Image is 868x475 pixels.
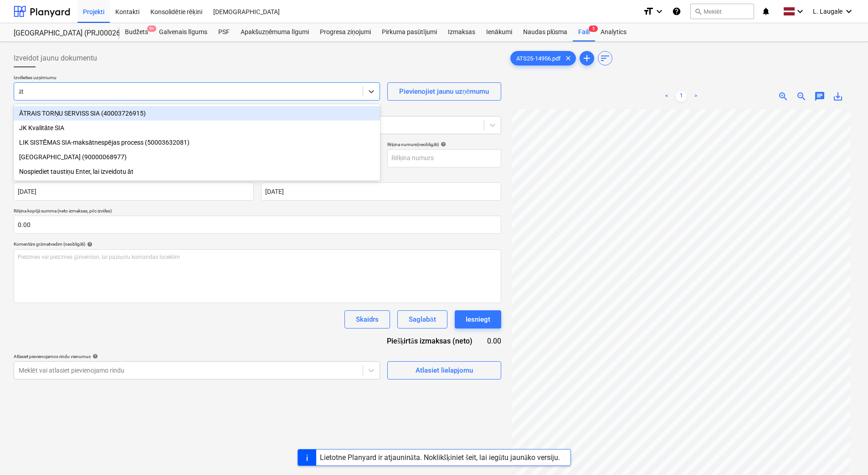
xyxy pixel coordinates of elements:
a: Progresa ziņojumi [314,23,376,41]
div: Pievienojiet jaunu uzņēmumu [399,86,489,97]
span: ATS25-14956.pdf [511,55,566,62]
div: Lietotne Planyard ir atjaunināta. Noklikšķiniet šeit, lai iegūtu jaunāko versiju. [320,453,560,462]
div: Saglabāt [409,313,436,325]
a: Pirkuma pasūtījumi [376,23,442,41]
a: Page 1 is your current page [676,91,687,102]
button: Atlasiet lielapjomu [387,361,501,379]
span: save_alt [832,91,843,102]
div: Skaidrs [356,313,379,325]
span: zoom_in [778,91,789,102]
a: Galvenais līgums [154,23,213,41]
div: ATS25-14956.pdf [510,51,576,66]
i: format_size [643,6,654,17]
div: Budžets [119,23,154,41]
a: PSF [213,23,235,41]
span: chat [814,91,825,102]
span: 9+ [147,25,156,32]
div: Nospiediet taustiņu Enter, lai izveidotu āt [14,164,380,179]
input: Izpildes datums nav norādīts [261,182,501,201]
button: Saglabāt [397,310,447,328]
a: Previous page [661,91,672,102]
input: Rēķina datums nav norādīts [14,182,254,201]
i: keyboard_arrow_down [795,6,806,17]
button: Meklēt [690,4,754,19]
a: Apakšuzņēmuma līgumi [235,23,314,41]
a: Analytics [595,23,632,41]
i: notifications [761,6,770,17]
span: help [85,242,92,247]
div: Atlasiet pievienojamos rindu vienumus [14,354,380,359]
span: 5 [589,25,598,32]
a: Ienākumi [481,23,518,41]
span: zoom_out [796,91,807,102]
span: sort [600,53,611,64]
span: Izveidot jaunu dokumentu [14,53,97,64]
button: Skaidrs [344,310,390,328]
span: clear [563,53,574,64]
input: Rēķina kopējā summa (neto izmaksas, pēc izvēles) [14,216,501,234]
div: JK Kvalitāte SIA [14,121,380,135]
a: Faili5 [573,23,595,41]
div: [GEOGRAPHIC_DATA] (PRJ0002627, K-1 un K-2(2.kārta) 2601960 [14,29,108,38]
span: help [91,354,98,359]
i: keyboard_arrow_down [843,6,854,17]
a: Budžets9+ [119,23,154,41]
span: L. Laugale [813,8,842,15]
iframe: Chat Widget [822,431,868,475]
div: Rēķina numurs (neobligāti) [387,141,501,147]
div: [GEOGRAPHIC_DATA] (90000068977) [14,150,380,164]
button: Iesniegt [455,310,501,328]
a: Next page [690,91,701,102]
a: Naudas plūsma [518,23,573,41]
span: help [439,141,446,147]
div: Komentārs grāmatvedim (neobligāti) [14,241,501,247]
input: Rēķina numurs [387,149,501,167]
i: keyboard_arrow_down [654,6,665,17]
div: Atlasiet lielapjomu [416,364,473,376]
div: Faili [573,23,595,41]
div: Piešķirtās izmaksas (neto) [380,336,487,346]
span: add [581,53,592,64]
div: Rīgas Tehniskā universitāte (90000068977) [14,150,380,164]
div: LIK SISTĒMAS SIA-maksātnespējas process (50003632081) [14,135,380,150]
div: 0.00 [487,336,501,346]
a: Izmaksas [442,23,481,41]
p: Rēķina kopējā summa (neto izmaksas, pēc izvēles) [14,208,501,216]
p: Izvēlieties uzņēmumu [14,75,380,82]
div: ĀTRAIS TORŅU SERVISS SIA (40003726915) [14,106,380,121]
i: Zināšanu pamats [672,6,681,17]
span: search [694,8,702,15]
button: Pievienojiet jaunu uzņēmumu [387,82,501,101]
div: [PERSON_NAME] [261,175,501,181]
div: Iesniegt [466,313,490,325]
